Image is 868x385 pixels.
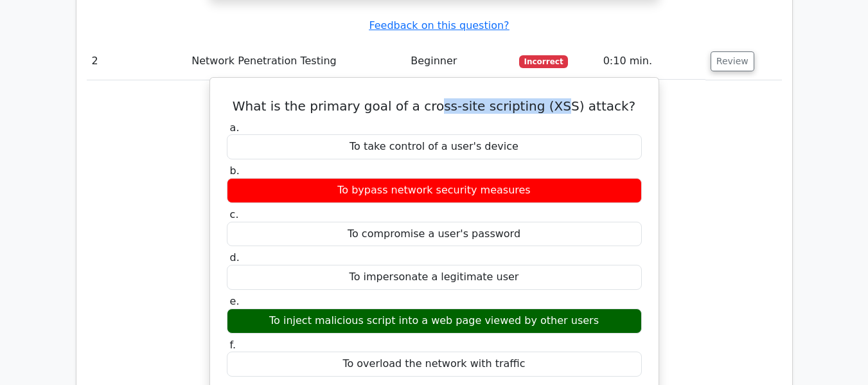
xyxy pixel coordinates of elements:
div: To impersonate a legitimate user [227,265,642,290]
button: Review [711,51,754,71]
td: 0:10 min. [598,43,705,80]
div: To overload the network with traffic [227,352,642,377]
span: e. [230,295,240,307]
span: Incorrect [519,55,569,68]
td: Beginner [405,43,513,80]
a: Feedback on this question? [369,19,509,31]
td: Network Penetration Testing [186,43,405,80]
div: To compromise a user's password [227,222,642,247]
div: To bypass network security measures [227,178,642,203]
span: d. [230,251,240,264]
div: To take control of a user's device [227,134,642,159]
h5: What is the primary goal of a cross-site scripting (XSS) attack? [226,98,643,114]
span: f. [230,339,236,351]
span: c. [230,208,239,220]
div: To inject malicious script into a web page viewed by other users [227,309,642,334]
span: a. [230,121,240,134]
span: b. [230,165,240,177]
td: 2 [87,43,187,80]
